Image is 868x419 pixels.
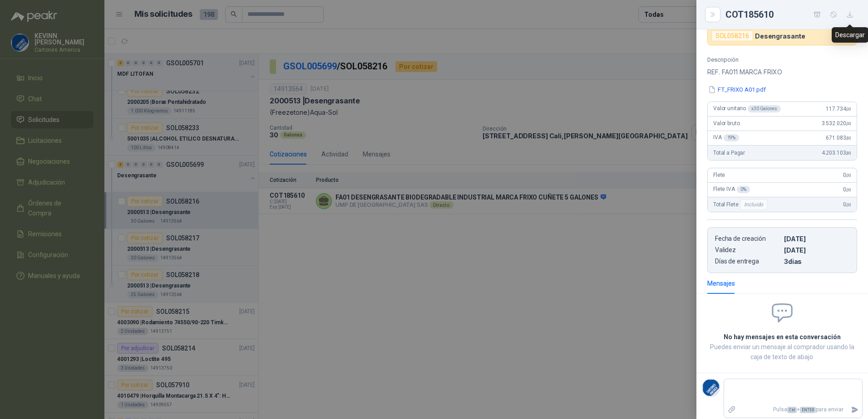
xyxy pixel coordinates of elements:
span: ,00 [846,107,851,112]
p: Validez [715,246,780,254]
p: 3 dias [784,258,849,265]
p: REF. FA011 MARCA FRIXO [707,67,857,78]
span: ,00 [846,187,851,192]
span: 0 [843,186,851,193]
div: 0 % [737,186,750,193]
div: COT185610 [725,7,857,22]
span: ,00 [846,202,851,207]
p: Desengrasante [755,32,805,40]
span: ,80 [846,136,851,141]
p: Descripción [707,56,857,63]
p: [DATE] [784,246,849,254]
span: ,80 [846,151,851,156]
button: Enviar [847,402,862,418]
div: 19 % [724,134,740,141]
div: SOL058216 [711,30,753,41]
p: Puedes enviar un mensaje al comprador usando la caja de texto de abajo. [707,342,857,362]
h2: No hay mensajes en esta conversación [707,332,857,342]
div: x 30 Galones [748,105,781,112]
span: Flete IVA [713,186,750,193]
img: Company Logo [702,379,720,396]
span: ,00 [846,121,851,126]
p: [DATE] [784,235,849,243]
span: 3.532.020 [822,120,851,127]
span: Flete [713,172,725,178]
span: 117.734 [826,106,851,112]
button: FT_FRIXO A01.pdf [707,85,767,94]
span: ENTER [800,407,816,413]
button: Close [707,9,718,20]
span: Total a Pagar [713,150,745,156]
span: IVA [713,134,739,141]
p: Días de entrega [715,258,780,265]
span: 0 [843,172,851,178]
span: Valor bruto [713,120,740,127]
div: Incluido [740,199,767,210]
span: 671.083 [826,135,851,141]
div: Mensajes [707,278,735,288]
p: Fecha de creación [715,235,780,243]
span: 0 [843,201,851,208]
span: Ctrl [787,407,797,413]
span: Valor unitario [713,105,781,112]
span: ,00 [846,173,851,178]
p: Pulsa + para enviar [740,402,848,418]
span: 4.203.103 [822,150,851,156]
span: Total Flete [713,199,769,210]
label: Adjuntar archivos [724,402,740,418]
